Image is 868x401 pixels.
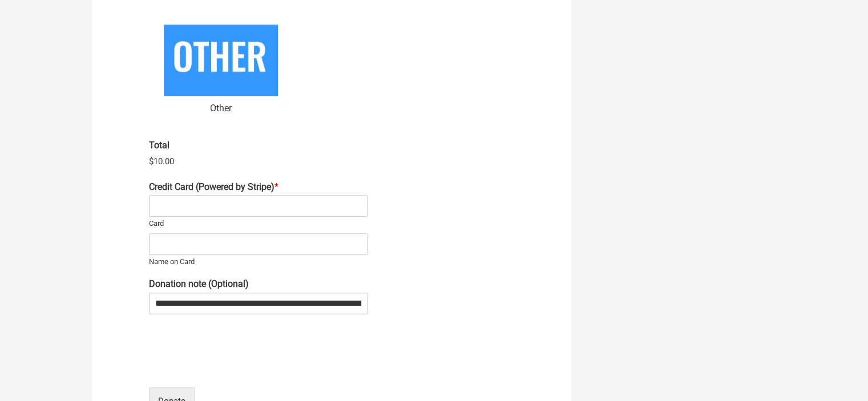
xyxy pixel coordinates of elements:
[155,201,362,212] iframe: Campo de entrada seguro para el pago con tarjeta
[149,257,368,267] label: Name on Card
[164,103,278,115] span: Other
[149,278,514,290] label: Donation note (Optional)
[149,140,514,152] label: Total
[149,181,514,193] label: Credit Card (Powered by Stripe)
[149,154,514,170] div: $10.00
[149,219,368,229] label: Card
[164,25,278,96] img: Other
